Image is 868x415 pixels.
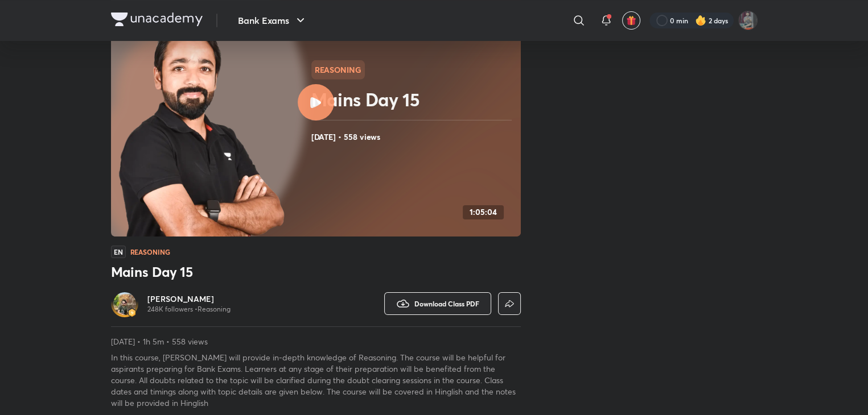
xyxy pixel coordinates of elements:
[147,305,231,314] p: 248K followers • Reasoning
[128,309,136,317] img: badge
[111,246,126,258] span: EN
[470,208,497,217] h4: 1:05:04
[111,13,203,29] a: Company Logo
[622,11,640,30] button: avatar
[111,336,521,347] p: [DATE] • 1h 5m • 558 views
[111,263,521,281] h3: Mains Day 15
[111,13,203,26] img: Company Logo
[738,11,758,30] img: Alok Kumar
[147,293,231,305] a: [PERSON_NAME]
[626,15,636,26] img: avatar
[113,292,136,315] img: Avatar
[231,9,314,32] button: Bank Exams
[111,352,521,409] p: In this course, [PERSON_NAME] will provide in-depth knowledge of Reasoning. The course will be he...
[130,248,170,255] h4: Reasoning
[111,290,138,317] a: Avatarbadge
[311,130,516,144] h4: [DATE] • 558 views
[414,299,479,308] span: Download Class PDF
[695,15,706,26] img: streak
[384,292,491,315] button: Download Class PDF
[311,88,516,111] h2: Mains Day 15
